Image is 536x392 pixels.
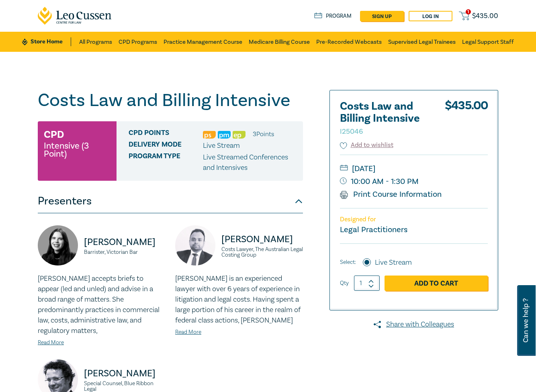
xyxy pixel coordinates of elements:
[340,225,407,235] small: Legal Practitioners
[84,367,166,380] p: [PERSON_NAME]
[203,131,216,139] img: Professional Skills
[129,152,203,173] span: Program type
[38,225,78,265] img: https://s3.ap-southeast-2.amazonaws.com/leo-cussen-store-production-content/Contacts/Annabelle%20...
[360,11,404,21] a: sign up
[38,189,303,213] button: Presenters
[164,32,242,52] a: Practice Management Course
[329,319,498,330] a: Share with Colleagues
[129,129,203,139] span: CPD Points
[221,247,303,258] small: Costs Lawyer, The Australian Legal Costing Group
[462,32,514,52] a: Legal Support Staff
[409,11,452,21] a: Log in
[38,339,64,346] a: Read More
[340,258,356,267] span: Select:
[340,127,363,136] small: I25046
[44,127,64,142] h3: CPD
[175,329,201,336] a: Read More
[44,142,110,158] small: Intensive (3 Point)
[253,129,274,139] li: 3 Point s
[203,152,297,173] p: Live Streamed Conferences and Intensives
[38,274,166,336] p: [PERSON_NAME] accepts briefs to appear (led and unled) and advise in a broad range of matters. Sh...
[249,32,310,52] a: Medicare Billing Course
[119,32,157,52] a: CPD Programs
[522,290,530,351] span: Can we help ?
[221,233,303,246] p: [PERSON_NAME]
[203,141,240,150] span: Live Stream
[38,90,303,111] h1: Costs Law and Billing Intensive
[340,189,442,200] a: Print Course Information
[340,175,488,188] small: 10:00 AM - 1:30 PM
[84,381,166,392] small: Special Counsel, Blue Ribbon Legal
[340,216,488,223] p: Designed for
[84,249,166,255] small: Barrister, Victorian Bar
[314,12,352,20] a: Program
[466,9,471,14] span: 1
[354,276,380,291] input: 1
[340,162,488,175] small: [DATE]
[340,141,393,150] button: Add to wishlist
[445,100,488,141] div: $ 435.00
[175,274,303,326] p: [PERSON_NAME] is an experienced lawyer with over 6 years of experience in litigation and legal co...
[472,12,498,20] span: $ 435.00
[385,276,488,291] a: Add to Cart
[233,131,245,139] img: Ethics & Professional Responsibility
[340,279,349,288] label: Qty
[218,131,231,139] img: Practice Management & Business Skills
[175,225,215,265] img: https://s3.ap-southeast-2.amazonaws.com/leo-cussen-store-production-content/Contacts/Andrew%20Cha...
[129,141,203,151] span: Delivery Mode
[79,32,112,52] a: All Programs
[340,100,428,137] h2: Costs Law and Billing Intensive
[84,236,166,249] p: [PERSON_NAME]
[22,37,71,46] a: Store Home
[316,32,382,52] a: Pre-Recorded Webcasts
[375,257,412,268] label: Live Stream
[388,32,456,52] a: Supervised Legal Trainees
